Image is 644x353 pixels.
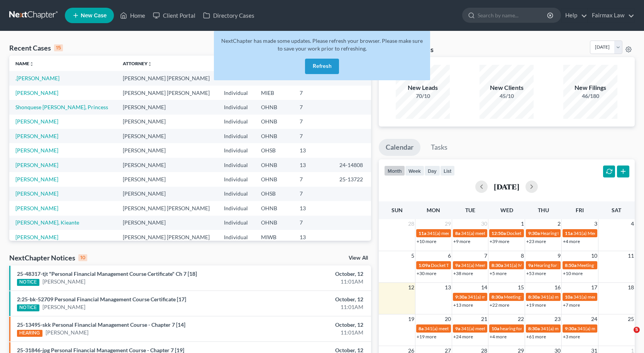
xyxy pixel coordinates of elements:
td: 7 [293,172,333,186]
span: 10a [491,326,499,331]
span: 341(a) meeting for [PERSON_NAME] [461,326,536,331]
div: NOTICE [17,304,39,311]
span: 5 [410,251,415,260]
td: Individual [218,158,255,172]
a: .[PERSON_NAME] [15,75,59,81]
span: Docket Text: for [PERSON_NAME] [431,262,500,268]
span: 341(a) Meeting for [PERSON_NAME] and [PERSON_NAME] [504,262,624,268]
span: 25 [627,314,635,324]
td: OHSB [255,187,293,201]
span: Hearing for [PERSON_NAME] & [PERSON_NAME] [534,262,635,268]
td: [PERSON_NAME] [PERSON_NAME] [117,86,218,100]
span: 8:50a [565,262,576,268]
div: New Filings [563,83,617,92]
i: unfold_more [147,62,152,66]
span: Tue [465,207,475,213]
span: 18 [627,283,635,292]
a: +9 more [453,238,470,244]
div: October, 12 [253,296,363,303]
span: Fri [576,207,584,213]
td: OHNB [255,216,293,230]
td: Individual [218,115,255,129]
a: +13 more [453,302,473,308]
span: 23 [554,314,561,324]
a: Attorneyunfold_more [123,61,152,66]
span: 341(a) meeting for [PERSON_NAME] [541,294,615,300]
td: [PERSON_NAME] [117,129,218,143]
td: [PERSON_NAME] [117,172,218,186]
a: [PERSON_NAME] [15,205,58,211]
td: Individual [218,86,255,100]
span: 29 [444,219,452,228]
a: +10 more [563,270,583,276]
span: 5 [634,327,640,333]
span: 11 [627,251,635,260]
a: Client Portal [149,8,199,22]
td: 7 [293,86,333,100]
td: OHSB [255,143,293,157]
span: Docket Text: for [PERSON_NAME] [507,230,576,236]
span: Mon [427,207,440,213]
span: Thu [538,207,549,213]
a: +4 more [563,238,580,244]
div: New Leads [396,83,450,92]
span: 8 [520,251,525,260]
td: Individual [218,230,255,244]
span: 17 [590,283,598,292]
div: HEARING [17,330,42,337]
a: +39 more [490,238,509,244]
iframe: Intercom live chat [618,327,636,345]
span: 21 [480,314,488,324]
a: [PERSON_NAME] [15,176,58,182]
span: 8:30a [528,294,540,300]
div: 11:01AM [253,329,363,336]
td: OHNB [255,172,293,186]
td: [PERSON_NAME] [117,216,218,230]
span: 10 [590,251,598,260]
td: 7 [293,216,333,230]
div: October, 12 [253,321,363,329]
span: 19 [407,314,415,324]
span: 3 [593,219,598,228]
a: 25-48317-tjt "Personal Financial Management Course Certificate" Ch 7 [18] [17,270,197,277]
td: OHNB [255,115,293,129]
div: NOTICE [17,279,39,286]
span: 9a [528,262,533,268]
span: 14 [480,283,488,292]
span: 341(a) meeting for [PERSON_NAME] [541,326,615,331]
a: Calendar [379,139,420,156]
a: [PERSON_NAME] [15,147,58,154]
span: 7 [483,251,488,260]
span: 6 [447,251,452,260]
button: Refresh [305,59,339,74]
td: [PERSON_NAME] [117,187,218,201]
span: 9a [455,262,460,268]
span: 8:30a [491,262,503,268]
span: 341(a) meeting for [PERSON_NAME] & [PERSON_NAME] [461,230,576,236]
a: +22 more [490,302,509,308]
span: 8a [455,230,460,236]
td: Individual [218,187,255,201]
span: Meeting for [PERSON_NAME] [577,262,638,268]
td: Individual [218,216,255,230]
span: 8:30a [528,326,540,331]
a: +38 more [453,270,473,276]
span: 8:30a [491,294,503,300]
span: 8a [419,326,424,331]
td: Individual [218,129,255,143]
div: 11:01AM [253,303,363,311]
td: OHNB [255,201,293,215]
td: 25-13722 [333,172,371,186]
span: Wed [500,207,513,213]
td: Individual [218,172,255,186]
a: +30 more [417,270,436,276]
span: 341(a) meeting for [PERSON_NAME] [424,326,499,331]
span: NextChapter has made some updates. Please refresh your browser. Please make sure to save your wor... [221,37,423,52]
span: 11a [565,230,573,236]
a: +10 more [417,238,436,244]
td: [PERSON_NAME] [117,158,218,172]
a: [PERSON_NAME] [15,234,58,240]
td: Individual [218,143,255,157]
div: 70/10 [396,92,450,100]
div: October, 12 [253,270,363,278]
